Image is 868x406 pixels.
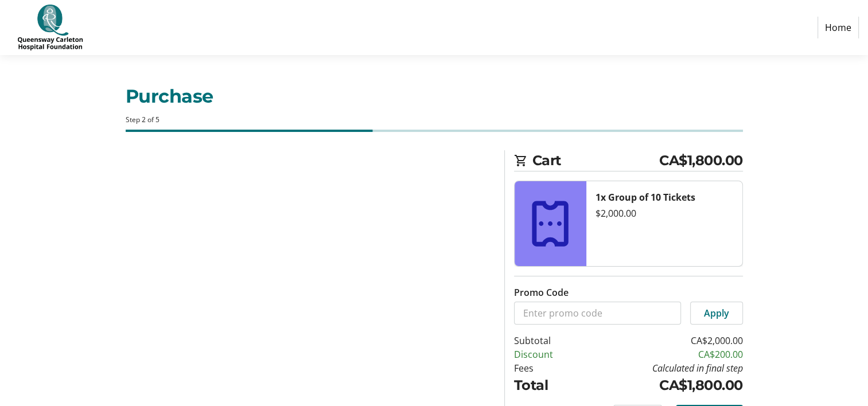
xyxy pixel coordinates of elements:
[583,375,743,396] td: CA$1,800.00
[595,206,733,220] div: $2,000.00
[704,306,729,320] span: Apply
[532,150,660,171] span: Cart
[818,17,859,38] a: Home
[514,302,681,325] input: Enter promo code
[583,334,743,348] td: CA$2,000.00
[126,83,743,110] h1: Purchase
[595,191,695,204] strong: 1x Group of 10 Tickets
[690,302,743,325] button: Apply
[9,5,91,50] img: QCH Foundation's Logo
[659,150,743,171] span: CA$1,800.00
[514,348,583,361] td: Discount
[583,348,743,361] td: CA$200.00
[514,375,583,396] td: Total
[514,361,583,375] td: Fees
[514,334,583,348] td: Subtotal
[583,361,743,375] td: Calculated in final step
[514,286,569,299] label: Promo Code
[126,115,743,125] div: Step 2 of 5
